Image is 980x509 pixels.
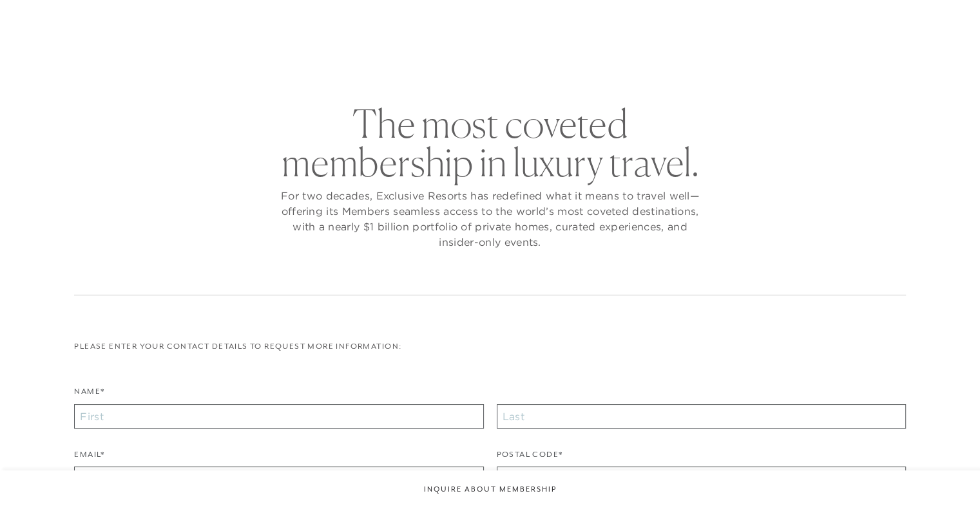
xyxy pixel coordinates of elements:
[74,467,483,491] input: name@example.com
[74,449,104,467] label: Email*
[922,15,939,24] button: Open navigation
[74,404,483,429] input: First
[74,340,905,353] p: Please enter your contact details to request more information:
[497,467,906,491] input: Postal Code
[278,104,703,181] h2: The most coveted membership in luxury travel.
[497,404,906,429] input: Last
[497,449,563,467] label: Postal Code*
[278,188,703,250] p: For two decades, Exclusive Resorts has redefined what it means to travel well—offering its Member...
[74,385,104,404] label: Name*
